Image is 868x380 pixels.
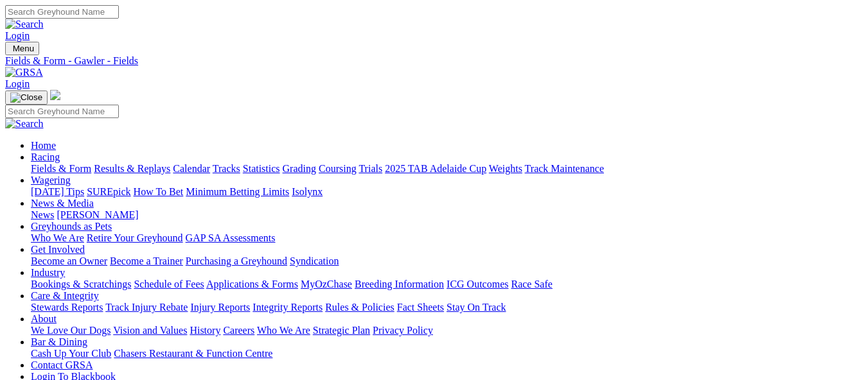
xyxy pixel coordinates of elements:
a: Coursing [319,163,357,174]
a: We Love Our Dogs [31,325,111,336]
img: GRSA [5,67,43,78]
a: Breeding Information [355,279,444,289]
a: Schedule of Fees [134,279,204,289]
span: Menu [13,44,34,53]
div: Wagering [31,186,863,198]
a: Retire Your Greyhound [87,232,183,243]
a: Syndication [290,255,339,266]
a: 2025 TAB Adelaide Cup [385,163,486,174]
a: How To Bet [134,186,184,197]
div: Industry [31,279,863,290]
a: Bar & Dining [31,336,87,347]
a: Race Safe [511,279,552,289]
a: Fact Sheets [397,302,444,313]
a: Cash Up Your Club [31,348,111,359]
a: Greyhounds as Pets [31,221,112,232]
a: Purchasing a Greyhound [186,255,287,266]
a: Racing [31,151,60,162]
a: Who We Are [257,325,310,336]
a: News [31,209,54,220]
a: Home [31,140,56,151]
a: News & Media [31,198,94,209]
a: Calendar [173,163,210,174]
a: Track Maintenance [525,163,604,174]
a: Tracks [213,163,240,174]
img: logo-grsa-white.png [50,90,60,100]
a: Careers [223,325,254,336]
a: Login [5,78,30,89]
a: Fields & Form - Gawler - Fields [5,55,863,67]
div: Get Involved [31,255,863,267]
input: Search [5,5,119,19]
a: [PERSON_NAME] [57,209,138,220]
div: About [31,325,863,336]
a: Care & Integrity [31,290,99,301]
a: [DATE] Tips [31,186,84,197]
a: Injury Reports [190,302,250,313]
a: Weights [489,163,522,174]
a: Who We Are [31,232,84,243]
a: SUREpick [87,186,130,197]
button: Toggle navigation [5,91,48,105]
a: Bookings & Scratchings [31,279,131,289]
a: Minimum Betting Limits [186,186,289,197]
a: Wagering [31,175,71,186]
a: Grading [283,163,316,174]
div: Bar & Dining [31,348,863,359]
button: Toggle navigation [5,42,39,55]
a: MyOzChase [301,279,352,289]
a: Isolynx [292,186,323,197]
a: Become an Owner [31,255,107,266]
a: ICG Outcomes [447,279,508,289]
a: Applications & Forms [206,279,298,289]
a: Industry [31,267,65,278]
a: History [190,325,220,336]
a: Vision and Values [113,325,187,336]
input: Search [5,105,119,118]
a: Strategic Plan [313,325,370,336]
a: Become a Trainer [110,255,183,266]
a: About [31,313,57,324]
a: Stewards Reports [31,302,103,313]
div: Racing [31,163,863,175]
a: Login [5,30,30,41]
img: Close [10,92,42,103]
a: Integrity Reports [252,302,323,313]
a: Statistics [243,163,280,174]
a: Fields & Form [31,163,91,174]
div: Greyhounds as Pets [31,232,863,244]
a: Track Injury Rebate [105,302,188,313]
a: Stay On Track [447,302,506,313]
a: Privacy Policy [373,325,433,336]
a: Chasers Restaurant & Function Centre [114,348,272,359]
a: Get Involved [31,244,85,255]
a: Results & Replays [94,163,170,174]
a: Trials [359,163,382,174]
a: GAP SA Assessments [186,232,276,243]
div: News & Media [31,209,863,221]
div: Care & Integrity [31,302,863,313]
img: Search [5,118,44,130]
img: Search [5,19,44,30]
a: Contact GRSA [31,359,93,370]
a: Rules & Policies [325,302,394,313]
